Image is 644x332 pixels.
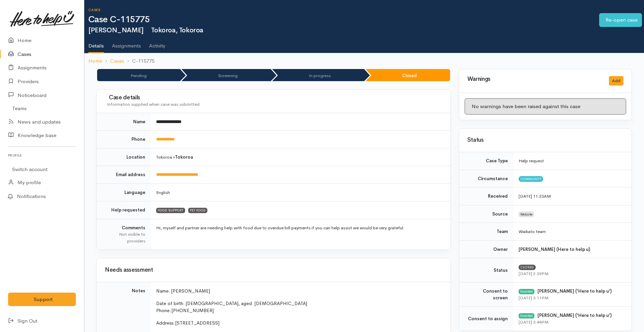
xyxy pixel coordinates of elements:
td: Phone [97,131,151,148]
h3: Status [467,137,623,143]
td: Hi, myself and partner are needing help with food due to overdue bill payments if you can help as... [151,219,450,250]
td: Circumstance [459,170,513,188]
div: Information supplied when case was submitted [107,101,442,108]
td: Consent to screen [459,283,513,307]
div: No warnings have been raised against this case [465,98,626,115]
div: [DATE] 3:11PM [519,295,623,301]
span: Waikato team [519,229,546,234]
b: [PERSON_NAME] ('Here to help u') [537,288,612,294]
h3: Warnings [467,76,601,82]
td: Status [459,258,513,283]
span: Phone: [PHONE_NUMBER] [156,307,214,313]
li: In progress [272,69,364,81]
time: [DATE] 11:23AM [519,193,551,199]
span: Date of birth: [DEMOGRAPHIC_DATA], aged [DEMOGRAPHIC_DATA] [156,300,307,306]
button: Support [8,293,76,306]
td: English [151,184,450,201]
h2: [PERSON_NAME] [88,27,599,34]
span: Address: [STREET_ADDRESS] [156,320,219,326]
b: [PERSON_NAME] ('Here to help u') [537,312,612,318]
td: Owner [459,240,513,258]
li: Screening [181,69,271,81]
td: Received [459,188,513,205]
td: Help requested [97,201,151,219]
td: Case Type [459,152,513,170]
h6: Cases [88,8,599,12]
td: Source [459,205,513,223]
li: Closed [365,69,450,81]
span: Website [519,211,534,217]
a: Details [88,34,104,54]
td: Language [97,184,151,201]
a: Re-open case [599,13,642,27]
a: Home [88,57,102,65]
div: [DATE] 2:39PM [519,270,623,277]
div: Granted [519,289,534,294]
h6: Profile [8,151,76,160]
h3: Needs assessment [105,267,442,273]
td: Comments [97,219,151,250]
span: Tokoroa » [156,154,193,160]
div: Granted [519,313,534,319]
li: Pending [97,69,180,81]
div: Not visible to providers [105,231,145,244]
div: [DATE] 3:44PM [519,319,623,326]
span: Community [519,176,543,181]
td: Help request [513,152,632,170]
td: Consent to assign [459,307,513,331]
button: Add [609,76,623,86]
td: Location [97,148,151,166]
span: FOOD SUPPORT [156,208,185,213]
a: Activity [149,34,165,53]
nav: breadcrumb [84,53,644,69]
span: Tokoroa, Tokoroa [148,26,203,34]
span: PET FOOD [188,208,207,213]
span: Name: [PERSON_NAME] [156,288,210,294]
span: Closed [519,265,536,270]
a: Cases [110,57,124,65]
td: Name [97,113,151,131]
h1: Case C-115775 [88,15,599,25]
td: Email address [97,166,151,184]
h3: Case details [107,95,442,101]
b: [PERSON_NAME] (Here to help u) [519,246,590,252]
li: C-115775 [124,57,154,65]
a: Assignments [112,34,141,53]
b: Tokoroa [175,154,193,160]
td: Team [459,223,513,241]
